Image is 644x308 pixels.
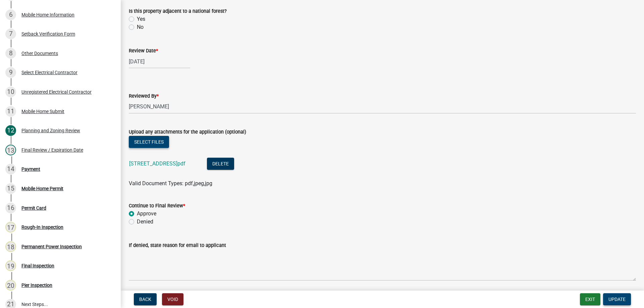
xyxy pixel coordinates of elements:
[5,125,16,136] div: 12
[21,283,52,288] div: Pier Inspection
[5,183,16,194] div: 15
[129,243,226,248] label: If denied, state reason for email to applicant
[129,160,185,167] a: [STREET_ADDRESS]pdf
[129,130,246,135] label: Upload any attachments for the application (optional)
[5,87,16,97] div: 10
[580,293,600,305] button: Exit
[21,51,58,56] div: Other Documents
[137,15,145,23] label: Yes
[134,293,157,305] button: Back
[21,128,80,133] div: Planning and Zoning Review
[21,109,64,114] div: Mobile Home Submit
[129,94,159,99] label: Reviewed By
[137,210,156,218] label: Approve
[21,206,46,210] div: Permit Card
[5,29,16,39] div: 7
[5,67,16,78] div: 9
[5,203,16,213] div: 16
[5,222,16,233] div: 17
[207,161,234,167] wm-modal-confirm: Delete Document
[5,48,16,59] div: 8
[21,244,82,249] div: Permanent Power Inspection
[21,70,77,75] div: Select Electrical Contractor
[21,263,54,268] div: Final Inspection
[21,90,92,94] div: Unregistered Electrical Contractor
[603,293,631,305] button: Update
[5,164,16,174] div: 14
[5,280,16,291] div: 20
[129,49,158,53] label: Review Date
[129,136,169,148] button: Select files
[207,158,234,170] button: Delete
[21,32,75,36] div: Setback Verification Form
[21,167,40,171] div: Payment
[608,297,626,302] span: Update
[5,241,16,252] div: 18
[129,180,212,187] span: Valid Document Types: pdf,jpeg,jpg
[5,106,16,117] div: 11
[21,225,63,229] div: Rough-In Inspection
[21,12,74,17] div: Mobile Home Information
[5,260,16,271] div: 19
[162,293,183,305] button: Void
[21,148,83,152] div: Final Review / Expiration Date
[5,9,16,20] div: 6
[129,204,185,208] label: Continue to Final Review
[137,218,153,226] label: Denied
[21,186,63,191] div: Mobile Home Permit
[129,55,190,68] input: mm/dd/yyyy
[137,23,144,31] label: No
[139,297,151,302] span: Back
[5,145,16,155] div: 13
[129,9,227,14] label: Is this property adjacent to a national forest?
